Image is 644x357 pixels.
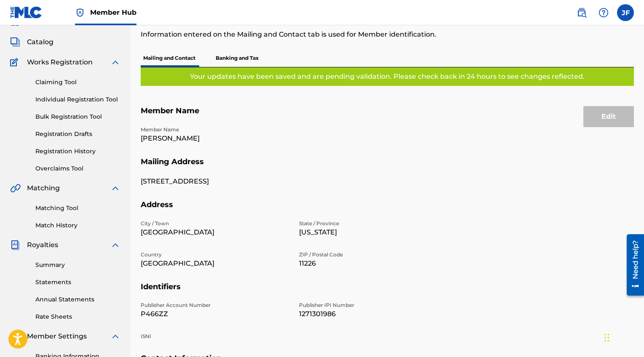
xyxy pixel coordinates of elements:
[110,331,120,341] img: expand
[141,282,634,302] h5: Identifiers
[299,301,447,309] p: Publisher IPI Number
[620,231,644,299] iframe: Resource Center
[110,240,120,250] img: expand
[141,157,634,177] h5: Mailing Address
[141,251,289,258] p: Country
[141,200,634,220] h5: Address
[35,164,120,173] a: Overclaims Tool
[35,112,120,121] a: Bulk Registration Tool
[141,227,289,237] p: [GEOGRAPHIC_DATA]
[617,4,634,21] div: User Menu
[27,57,93,67] span: Works Registration
[141,220,289,227] p: City / Town
[75,8,85,18] img: Top Rightsholder
[604,325,609,350] div: Drag
[35,278,120,287] a: Statements
[141,176,289,186] p: [STREET_ADDRESS]
[35,130,120,139] a: Registration Drafts
[141,309,289,319] p: P466ZZ
[27,240,58,250] span: Royalties
[10,183,21,193] img: Matching
[35,312,120,321] a: Rate Sheets
[35,204,120,213] a: Matching Tool
[190,72,585,82] p: Your updates have been saved and are pending validation. Please check back in 24 hours to see cha...
[27,331,87,341] span: Member Settings
[599,8,609,18] img: help
[35,78,120,87] a: Claiming Tool
[141,126,289,133] p: Member Name
[10,17,61,27] a: SummarySummary
[141,29,521,40] p: Information entered on the Mailing and Contact tab is used for Member identification.
[35,147,120,156] a: Registration History
[10,57,21,67] img: Works Registration
[35,261,120,269] a: Summary
[35,221,120,230] a: Match History
[141,301,289,309] p: Publisher Account Number
[35,295,120,304] a: Annual Statements
[577,8,587,18] img: search
[299,309,447,319] p: 1271301986
[299,227,447,237] p: [US_STATE]
[27,183,60,193] span: Matching
[141,333,289,340] p: ISNI
[10,37,20,47] img: Catalog
[573,4,590,21] a: Public Search
[90,8,136,17] span: Member Hub
[141,106,634,126] h5: Member Name
[141,133,289,144] p: [PERSON_NAME]
[10,37,53,47] a: CatalogCatalog
[10,240,20,250] img: Royalties
[213,49,261,67] p: Banking and Tax
[595,4,612,21] div: Help
[299,251,447,258] p: ZIP / Postal Code
[27,37,53,47] span: Catalog
[141,49,198,67] p: Mailing and Contact
[35,95,120,104] a: Individual Registration Tool
[602,317,644,357] iframe: Chat Widget
[110,183,120,193] img: expand
[299,220,447,227] p: State / Province
[299,258,447,269] p: 11226
[110,57,120,67] img: expand
[141,258,289,269] p: [GEOGRAPHIC_DATA]
[10,6,43,19] img: MLC Logo
[10,331,20,341] img: Member Settings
